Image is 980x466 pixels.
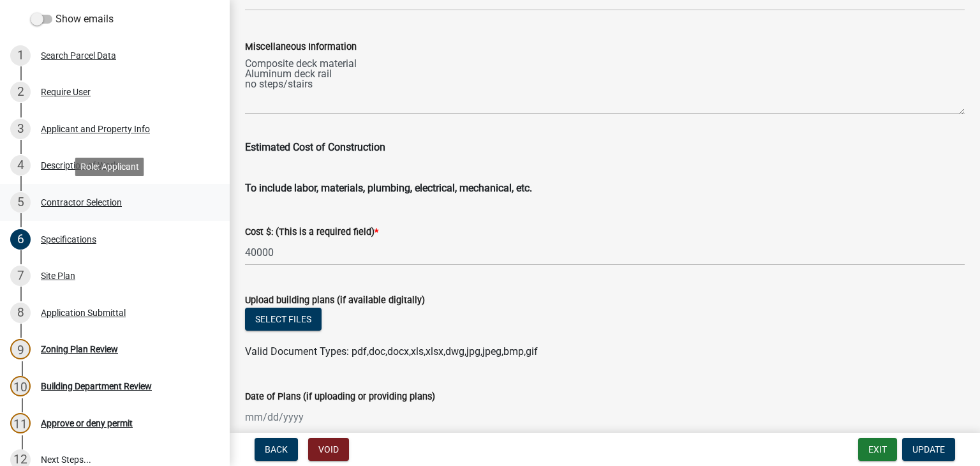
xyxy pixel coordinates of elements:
label: Upload building plans (if available digitally) [245,296,425,305]
div: 2 [10,82,31,102]
div: Approve or deny permit [41,419,133,428]
div: 3 [10,119,31,139]
div: Require User [41,87,91,96]
input: mm/dd/yyyy [245,404,362,430]
button: Update [902,438,955,461]
div: Contractor Selection [41,198,122,207]
div: 7 [10,266,31,286]
div: 5 [10,192,31,213]
span: Update [912,444,945,455]
div: Role: Applicant [75,158,144,176]
label: Cost $: (This is a required field) [245,228,378,237]
div: 9 [10,339,31,359]
label: Show emails [31,11,114,27]
div: 1 [10,45,31,66]
div: 11 [10,413,31,433]
button: Exit [858,438,897,461]
span: Back [265,444,288,455]
div: Zoning Plan Review [41,345,118,354]
div: 4 [10,155,31,176]
div: Applicant and Property Info [41,124,150,133]
span: Estimated Cost of Construction [245,141,385,153]
button: Back [255,438,298,461]
div: 6 [10,229,31,250]
div: 10 [10,376,31,396]
button: Void [308,438,349,461]
div: Search Parcel Data [41,51,116,60]
span: Valid Document Types: pdf,doc,docx,xls,xlsx,dwg,jpg,jpeg,bmp,gif [245,345,538,357]
div: Application Submittal [41,308,126,317]
div: Building Department Review [41,382,152,391]
label: Date of Plans (if uploading or providing plans) [245,393,435,402]
label: Miscellaneous Information [245,43,357,52]
b: To include labor, materials, plumbing, electrical, mechanical, etc. [245,182,532,194]
div: Description of Work [41,161,118,170]
div: 8 [10,303,31,323]
div: Specifications [41,235,96,244]
button: Select files [245,308,322,331]
div: Site Plan [41,271,75,280]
